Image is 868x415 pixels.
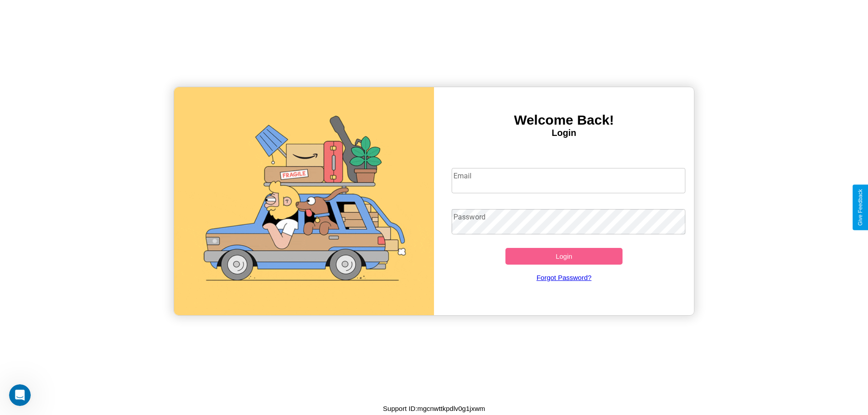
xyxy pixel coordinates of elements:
[434,112,694,128] h3: Welcome Back!
[447,265,681,290] a: Forgot Password?
[383,402,485,415] p: Support ID: mgcnwttkpdlv0g1jxwm
[434,128,694,138] h4: Login
[857,189,863,226] div: Give Feedback
[174,87,434,315] img: gif
[505,248,623,265] button: Login
[9,384,31,406] iframe: Intercom live chat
